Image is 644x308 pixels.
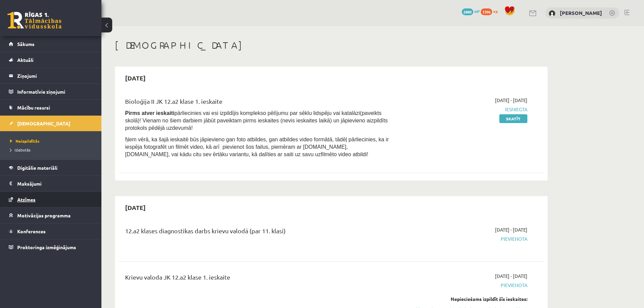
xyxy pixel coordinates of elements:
a: 2880 mP [462,8,480,14]
legend: Informatīvie ziņojumi [17,84,93,99]
span: [DATE] - [DATE] [495,273,527,280]
span: pārliecinies vai esi izpildījis komplekso pētījumu par sēklu lidspēju vai katalāzi(paveikts skolā... [125,110,388,131]
span: Pievienota [400,235,527,242]
a: Konferences [9,223,93,239]
a: Atzīmes [9,192,93,207]
a: Motivācijas programma [9,208,93,223]
span: 2880 [462,8,473,15]
span: Atzīmes [17,196,35,203]
div: Nepieciešams izpildīt šīs ieskaites: [400,295,527,303]
span: [DATE] - [DATE] [495,226,527,233]
a: Izlabotās [10,147,95,153]
span: Ņem vērā, ka šajā ieskaitē būs jāpievieno gan foto atbildes, gan atbildes video formātā, tādēļ pā... [125,137,389,157]
a: Skatīt [499,114,527,123]
div: 12.a2 klases diagnostikas darbs krievu valodā (par 11. klasi) [125,226,390,239]
a: 1396 xp [481,8,501,14]
legend: Ziņojumi [17,68,93,84]
span: Digitālie materiāli [17,165,57,171]
img: Gatis Pormalis [549,10,555,17]
span: Aktuāli [17,57,33,63]
span: [DEMOGRAPHIC_DATA] [17,120,70,126]
a: Mācību resursi [9,100,93,115]
span: Pievienota [400,282,527,289]
h1: [DEMOGRAPHIC_DATA] [115,40,548,51]
a: Ziņojumi [9,68,93,84]
a: Aktuāli [9,52,93,68]
a: [PERSON_NAME] [560,9,602,16]
h2: [DATE] [118,199,152,215]
a: Rīgas 1. Tālmācības vidusskola [7,12,62,29]
a: Sākums [9,36,93,52]
span: Proktoringa izmēģinājums [17,244,76,250]
span: mP [474,8,480,14]
h2: [DATE] [118,70,152,86]
span: Konferences [17,228,46,234]
div: Krievu valoda JK 12.a2 klase 1. ieskaite [125,273,390,285]
span: 1396 [481,8,492,15]
span: Mācību resursi [17,104,50,111]
legend: Maksājumi [17,176,93,191]
a: Proktoringa izmēģinājums [9,239,93,255]
span: xp [493,8,498,14]
strong: Pirms atver ieskaiti [125,110,174,116]
span: Iesniegta [400,106,527,113]
span: Motivācijas programma [17,212,71,218]
a: [DEMOGRAPHIC_DATA] [9,116,93,131]
span: Neizpildītās [10,138,40,144]
span: Sākums [17,41,34,47]
a: Informatīvie ziņojumi [9,84,93,99]
span: [DATE] - [DATE] [495,97,527,104]
span: Izlabotās [10,147,30,152]
a: Digitālie materiāli [9,160,93,175]
a: Maksājumi [9,176,93,191]
a: Neizpildītās [10,138,95,144]
div: Bioloģija II JK 12.a2 klase 1. ieskaite [125,97,390,109]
